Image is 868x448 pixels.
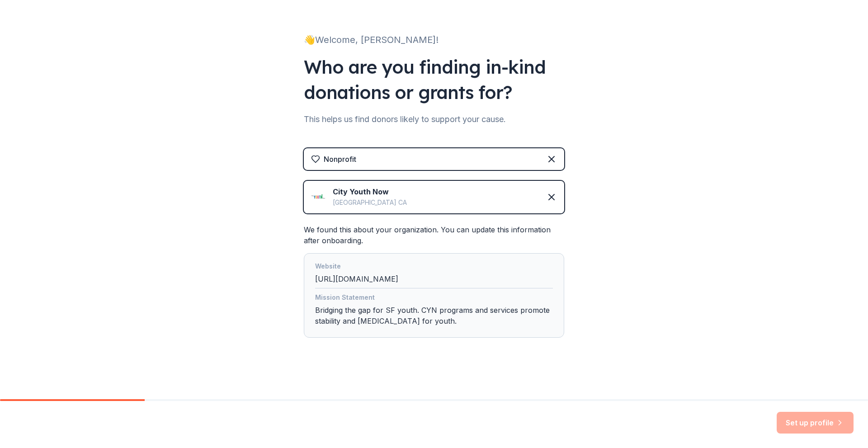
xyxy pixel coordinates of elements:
div: This helps us find donors likely to support your cause. [304,112,564,127]
div: Nonprofit [324,154,356,165]
div: City Youth Now [333,186,407,197]
div: [GEOGRAPHIC_DATA] CA [333,197,407,208]
div: Who are you finding in-kind donations or grants for? [304,54,564,105]
div: Bridging the gap for SF youth. CYN programs and services promote stability and [MEDICAL_DATA] for... [315,292,553,330]
div: 👋 Welcome, [PERSON_NAME]! [304,33,564,47]
div: Mission Statement [315,292,553,305]
div: We found this about your organization. You can update this information after onboarding. [304,224,564,338]
div: Website [315,261,553,274]
div: [URL][DOMAIN_NAME] [315,261,553,288]
img: Icon for City Youth Now [311,190,325,204]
